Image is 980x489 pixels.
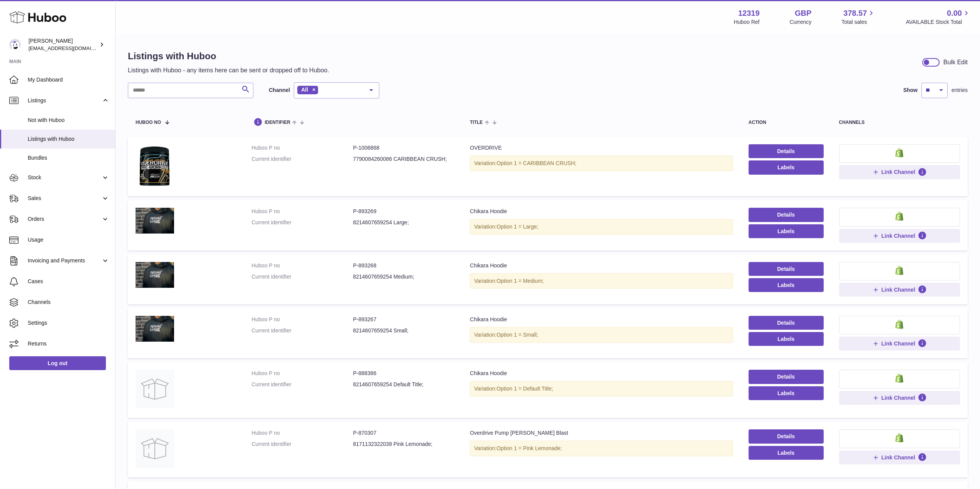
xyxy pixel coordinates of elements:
[301,87,308,93] span: All
[496,445,562,451] span: Option 1 = Pink Lemonade;
[895,374,903,383] img: shopify-small.png
[28,154,109,162] span: Bundles
[28,319,109,327] span: Settings
[881,454,915,461] span: Link Channel
[841,8,876,26] a: 378.57 Total sales
[136,316,174,342] img: Chikara Hoodie
[251,370,353,377] dt: Huboo P no
[749,160,824,174] button: Labels
[749,224,824,238] button: Labels
[251,316,353,323] dt: Huboo P no
[839,451,960,464] button: Link Channel
[943,58,968,67] div: Bulk Edit
[839,337,960,350] button: Link Channel
[839,165,960,179] button: Link Channel
[795,8,811,18] strong: GBP
[841,18,876,26] span: Total sales
[496,386,553,392] span: Option 1 = Default Title;
[738,8,760,18] strong: 12319
[353,155,455,163] dd: 7790084260086 CARIBBEAN CRUSH;
[251,381,353,388] dt: Current identifier
[28,174,101,181] span: Stock
[790,18,812,26] div: Currency
[251,327,353,334] dt: Current identifier
[28,45,113,51] span: [EMAIL_ADDRESS][DOMAIN_NAME]
[895,266,903,275] img: shopify-small.png
[251,441,353,448] dt: Current identifier
[895,148,903,157] img: shopify-small.png
[353,219,455,226] dd: 8214607659254 Large;
[470,370,733,377] div: Chikara Hoodie
[470,327,733,343] div: Variation:
[496,332,538,338] span: Option 1 = Small;
[251,219,353,226] dt: Current identifier
[251,262,353,269] dt: Huboo P no
[136,144,174,187] img: OVERDRIVE
[881,340,915,347] span: Link Channel
[251,273,353,280] dt: Current identifier
[28,37,98,52] div: [PERSON_NAME]
[269,87,290,94] label: Channel
[749,144,824,158] a: Details
[28,299,109,306] span: Channels
[353,262,455,269] dd: P-893268
[353,370,455,377] dd: P-888386
[881,286,915,293] span: Link Channel
[28,278,109,285] span: Cases
[470,219,733,235] div: Variation:
[28,135,109,143] span: Listings with Huboo
[843,8,867,18] span: 378.57
[251,144,353,152] dt: Huboo P no
[28,76,109,83] span: My Dashboard
[839,229,960,243] button: Link Channel
[749,120,824,125] div: action
[749,446,824,460] button: Labels
[353,273,455,280] dd: 8214607659254 Medium;
[28,97,101,104] span: Listings
[470,441,733,456] div: Variation:
[136,370,174,408] img: Chikara Hoodie
[881,394,915,401] span: Link Channel
[749,262,824,276] a: Details
[749,278,824,292] button: Labels
[353,381,455,388] dd: 8214607659254 Default Title;
[28,195,101,202] span: Sales
[895,212,903,221] img: shopify-small.png
[353,327,455,334] dd: 8214607659254 Small;
[839,283,960,297] button: Link Channel
[895,433,903,442] img: shopify-small.png
[28,236,109,244] span: Usage
[353,441,455,448] dd: 8171132322038 Pink Lemonade;
[947,8,962,18] span: 0.00
[734,18,760,26] div: Huboo Ref
[470,381,733,397] div: Variation:
[28,257,101,264] span: Invoicing and Payments
[470,208,733,215] div: Chikara Hoodie
[749,386,824,400] button: Labels
[906,18,971,26] span: AVAILABLE Stock Total
[265,120,290,125] span: identifier
[952,87,968,94] span: entries
[496,224,538,230] span: Option 1 = Large;
[839,120,960,125] div: channels
[839,391,960,405] button: Link Channel
[136,429,174,468] img: Overdrive Pump Berry Blast
[749,332,824,346] button: Labels
[749,370,824,384] a: Details
[353,429,455,437] dd: P-870307
[353,316,455,323] dd: P-893267
[470,262,733,269] div: Chikara Hoodie
[251,155,353,163] dt: Current identifier
[128,50,329,62] h1: Listings with Huboo
[881,169,915,175] span: Link Channel
[28,340,109,347] span: Returns
[353,144,455,152] dd: P-1006868
[906,8,971,26] a: 0.00 AVAILABLE Stock Total
[749,429,824,443] a: Details
[496,160,576,166] span: Option 1 = CARIBBEAN CRUSH;
[251,429,353,437] dt: Huboo P no
[136,208,174,234] img: Chikara Hoodie
[470,316,733,323] div: Chikara Hoodie
[251,208,353,215] dt: Huboo P no
[470,120,482,125] span: title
